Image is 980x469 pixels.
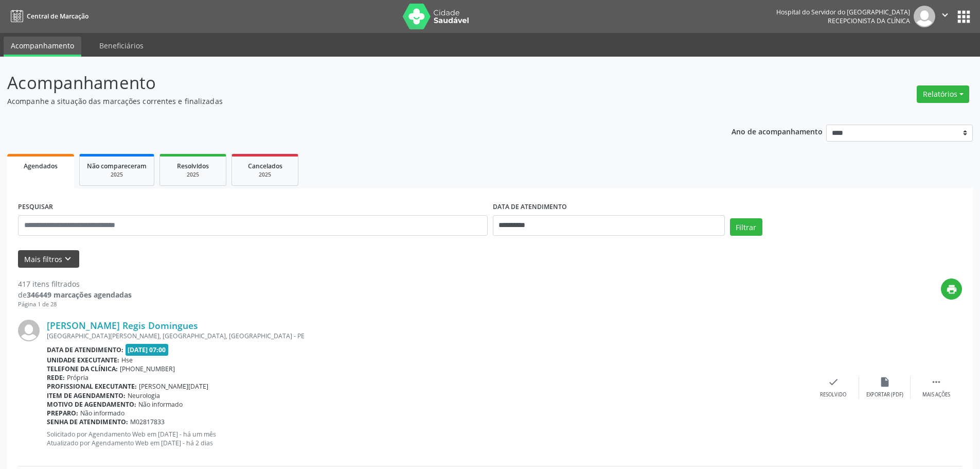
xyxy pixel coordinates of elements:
span: Agendados [24,162,58,170]
span: M02817833 [130,418,165,426]
b: Motivo de agendamento: [47,400,136,409]
b: Preparo: [47,409,78,418]
span: [PHONE_NUMBER] [120,364,175,373]
img: img [18,320,40,341]
div: Página 1 de 28 [18,300,132,309]
b: Data de atendimento: [47,345,123,354]
i:  [931,376,942,388]
i: check [828,376,839,388]
b: Rede: [47,373,65,382]
img: img [914,6,935,27]
button: Mais filtroskeyboard_arrow_down [18,250,79,268]
label: DATA DE ATENDIMENTO [493,199,567,215]
span: Resolvidos [177,162,209,170]
a: Central de Marcação [7,8,88,25]
button: apps [955,8,973,26]
i: insert_drive_file [879,376,890,388]
div: 2025 [239,171,291,179]
button: Relatórios [917,85,969,103]
span: Recepcionista da clínica [828,16,910,25]
span: Central de Marcação [27,12,88,21]
span: Hse [121,356,133,364]
div: 417 itens filtrados [18,279,132,289]
div: [GEOGRAPHIC_DATA][PERSON_NAME], [GEOGRAPHIC_DATA], [GEOGRAPHIC_DATA] - PE [47,332,808,340]
div: 2025 [167,171,219,179]
b: Unidade executante: [47,356,119,364]
span: Não informado [80,409,124,418]
span: [DATE] 07:00 [126,344,169,356]
div: 2025 [87,171,147,179]
b: Profissional executante: [47,382,137,391]
span: Cancelados [248,162,282,170]
p: Ano de acompanhamento [732,125,823,137]
div: Resolvido [820,391,846,398]
div: Mais ações [922,391,950,398]
i: print [946,284,957,295]
span: [PERSON_NAME][DATE] [139,382,208,391]
b: Item de agendamento: [47,391,126,400]
i: keyboard_arrow_down [62,253,74,265]
a: [PERSON_NAME] Regis Domingues [47,320,198,331]
div: de [18,289,132,300]
div: Hospital do Servidor do [GEOGRAPHIC_DATA] [776,8,910,16]
p: Solicitado por Agendamento Web em [DATE] - há um mês Atualizado por Agendamento Web em [DATE] - h... [47,430,808,447]
label: PESQUISAR [18,199,53,215]
i:  [939,9,951,21]
a: Beneficiários [92,37,151,55]
b: Senha de atendimento: [47,418,128,426]
p: Acompanhe a situação das marcações correntes e finalizadas [7,96,683,107]
button: Filtrar [730,218,762,236]
button:  [935,6,955,27]
strong: 346449 marcações agendadas [27,290,132,300]
div: Exportar (PDF) [866,391,903,398]
span: Própria [67,373,88,382]
span: Neurologia [128,391,160,400]
button: print [941,279,962,300]
b: Telefone da clínica: [47,364,118,373]
span: Não informado [138,400,183,409]
p: Acompanhamento [7,70,683,96]
a: Acompanhamento [4,37,81,57]
span: Não compareceram [87,162,147,170]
